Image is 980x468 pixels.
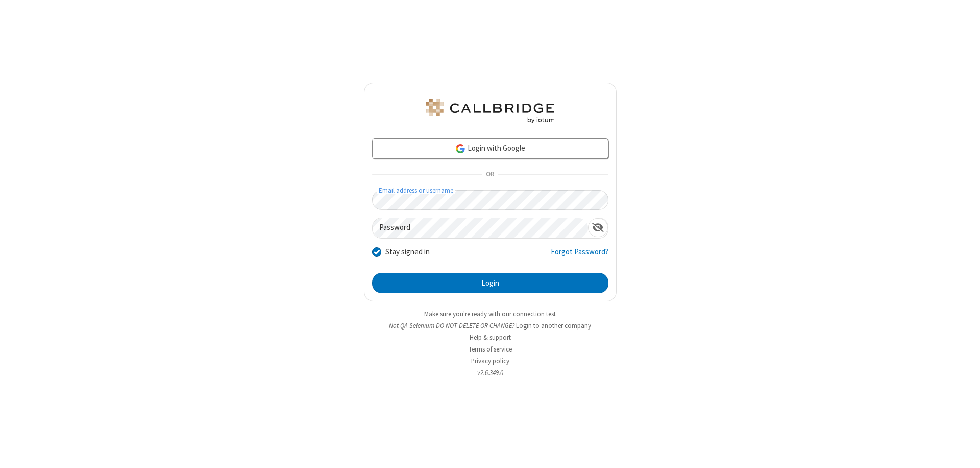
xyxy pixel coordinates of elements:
label: Stay signed in [385,246,430,258]
button: Login to another company [516,321,591,331]
a: Help & support [470,333,511,342]
button: Login [372,273,608,293]
a: Make sure you're ready with our connection test [424,310,556,318]
span: OR [482,168,498,182]
a: Terms of service [469,345,512,354]
a: Login with Google [372,138,608,159]
a: Privacy policy [471,357,509,365]
li: v2.6.349.0 [364,368,617,378]
img: google-icon.png [455,143,466,154]
li: Not QA Selenium DO NOT DELETE OR CHANGE? [364,321,617,331]
input: Password [373,218,588,238]
img: QA Selenium DO NOT DELETE OR CHANGE [424,99,556,123]
div: Show password [588,218,608,237]
a: Forgot Password? [551,246,608,266]
input: Email address or username [372,190,608,210]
